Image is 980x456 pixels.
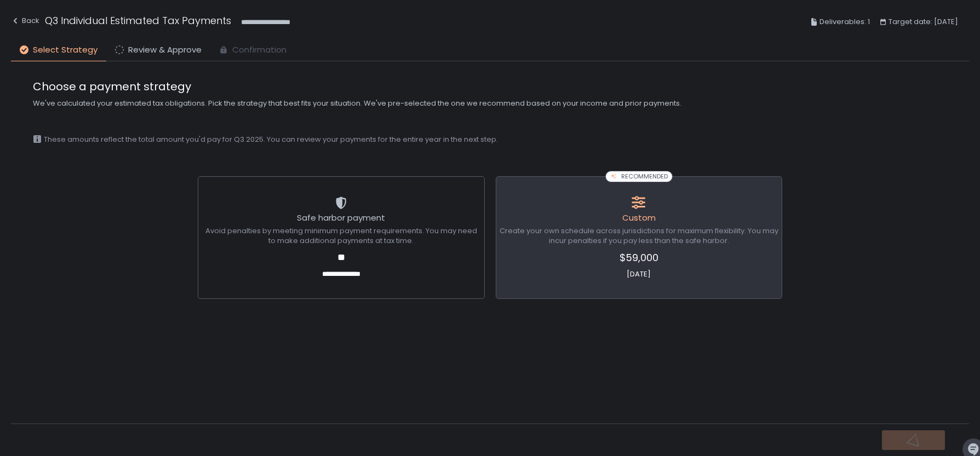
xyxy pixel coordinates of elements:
[500,226,778,246] span: Create your own schedule across jurisdictions for maximum flexibility. You may incur penalties if...
[11,14,39,27] div: Back
[889,15,958,28] span: Target date: [DATE]
[11,13,39,31] button: Back
[33,44,98,56] span: Select Strategy
[202,226,480,246] span: Avoid penalties by meeting minimum payment requirements. You may need to make additional payments...
[500,250,778,265] span: $59,000
[33,79,947,94] span: Choose a payment strategy
[232,44,286,56] span: Confirmation
[622,212,656,223] span: Custom
[819,15,870,28] span: Deliverables: 1
[621,172,668,181] span: RECOMMENDED
[33,99,947,108] span: We've calculated your estimated tax obligations. Pick the strategy that best fits your situation....
[128,44,202,56] span: Review & Approve
[500,269,778,279] span: [DATE]
[44,135,498,145] span: These amounts reflect the total amount you'd pay for Q3 2025. You can review your payments for th...
[45,13,231,28] h1: Q3 Individual Estimated Tax Payments
[297,212,385,223] span: Safe harbor payment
